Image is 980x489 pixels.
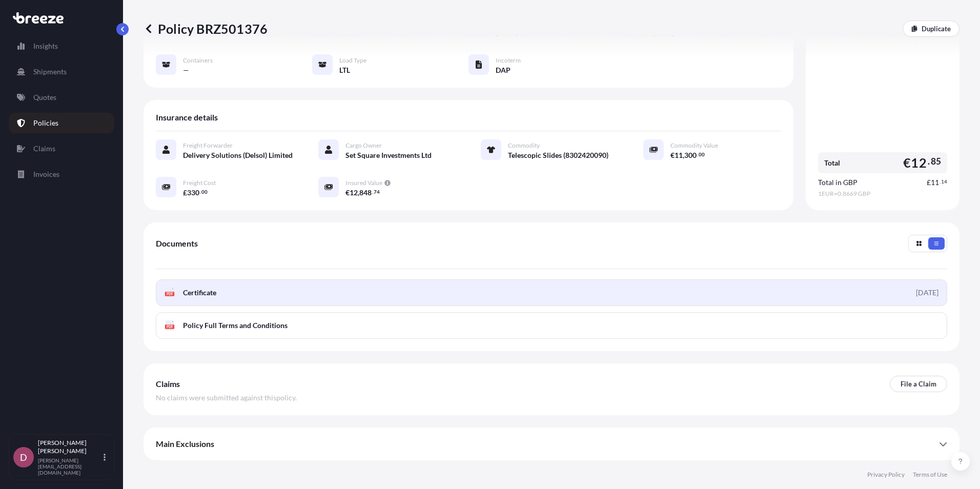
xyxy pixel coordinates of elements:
[496,56,521,65] span: Incoterm
[359,189,372,196] span: 848
[20,452,27,462] span: D
[941,180,947,184] span: 14
[903,156,911,169] span: €
[916,288,938,298] div: [DATE]
[508,141,540,150] span: Commodity
[699,153,705,156] span: 00
[38,457,101,476] p: [PERSON_NAME][EMAIL_ADDRESS][DOMAIN_NAME]
[183,65,189,75] span: —
[508,150,608,160] span: Telescopic Slides (8302420090)
[9,36,114,56] a: Insights
[9,62,114,82] a: Shipments
[496,65,511,75] span: DAP
[345,141,382,150] span: Cargo Owner
[33,67,67,77] p: Shipments
[940,180,941,184] span: .
[684,152,697,159] span: 300
[913,471,947,479] a: Terms of Use
[33,144,55,154] p: Claims
[670,141,718,150] span: Commodity Value
[156,379,180,389] span: Claims
[670,152,675,159] span: €
[339,65,350,75] span: LTL
[927,179,931,186] span: £
[156,439,214,449] span: Main Exclusions
[339,56,366,65] span: Load Type
[890,376,947,392] a: File a Claim
[167,292,173,296] text: PDF
[345,150,432,160] span: Set Square Investments Ltd
[33,169,59,179] p: Invoices
[156,279,947,306] a: PDFCertificate[DATE]
[931,158,941,165] span: 85
[38,439,101,455] p: [PERSON_NAME] [PERSON_NAME]
[200,190,201,194] span: .
[167,325,173,329] text: PDF
[156,112,218,123] span: Insurance details
[675,152,683,159] span: 11
[183,141,233,150] span: Freight Forwarder
[867,471,905,479] a: Privacy Policy
[183,288,216,298] span: Certificate
[901,379,936,389] p: File a Claim
[9,164,114,185] a: Invoices
[818,190,947,198] span: 1 EUR = 0.8669 GBP
[33,41,58,51] p: Insights
[156,432,947,456] div: Main Exclusions
[818,177,857,188] span: Total in GBP
[345,179,382,187] span: Insured Value
[358,189,359,196] span: ,
[350,189,358,196] span: 12
[183,179,216,187] span: Freight Cost
[824,158,840,168] span: Total
[931,179,939,186] span: 11
[9,138,114,159] a: Claims
[372,190,373,194] span: .
[187,189,199,196] span: 330
[33,118,58,128] p: Policies
[156,312,947,339] a: PDFPolicy Full Terms and Conditions
[183,189,187,196] span: £
[156,238,198,249] span: Documents
[683,152,684,159] span: ,
[9,113,114,133] a: Policies
[911,156,926,169] span: 12
[345,189,350,196] span: €
[201,190,208,194] span: 00
[183,56,213,65] span: Containers
[144,21,268,37] p: Policy BRZ501376
[9,87,114,108] a: Quotes
[183,150,293,160] span: Delivery Solutions (Delsol) Limited
[156,393,297,403] span: No claims were submitted against this policy .
[903,21,959,37] a: Duplicate
[33,92,56,103] p: Quotes
[374,190,380,194] span: 74
[183,320,288,331] span: Policy Full Terms and Conditions
[922,24,951,34] p: Duplicate
[697,153,698,156] span: .
[928,158,930,165] span: .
